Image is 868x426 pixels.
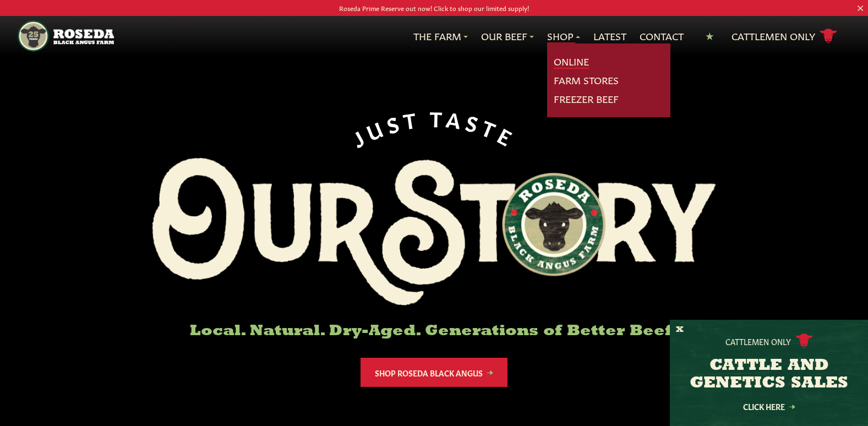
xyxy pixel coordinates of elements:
[554,54,589,69] a: Online
[731,26,837,46] a: Cattlemen Only
[554,92,619,106] a: Freezer Beef
[719,403,818,410] a: Click Here
[481,29,534,43] a: Our Beef
[554,73,619,88] a: Farm Stores
[640,29,684,43] a: Contact
[43,2,825,14] p: Roseda Prime Reserve out now! Click to shop our limited supply!
[495,122,521,149] span: E
[795,334,813,348] img: cattle-icon.svg
[18,16,851,56] nav: Main Navigation
[479,114,504,141] span: T
[464,110,485,135] span: S
[18,20,114,52] img: https://roseda.com/wp-content/uploads/2021/05/roseda-25-header.png
[725,336,791,347] p: Cattlemen Only
[362,114,389,142] span: U
[593,29,626,43] a: Latest
[152,158,716,305] img: Roseda Black Aangus Farm
[402,106,422,130] span: T
[361,358,507,387] a: Shop Roseda Black Angus
[684,357,854,392] h3: CATTLE AND GENETICS SALES
[347,106,522,149] div: JUST TASTE
[413,29,468,43] a: The Farm
[347,123,370,149] span: J
[152,323,716,340] h6: Local. Natural. Dry-Aged. Generations of Better Beef.
[445,106,467,130] span: A
[384,109,405,134] span: S
[676,324,684,336] button: X
[430,106,447,128] span: T
[547,29,580,43] a: Shop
